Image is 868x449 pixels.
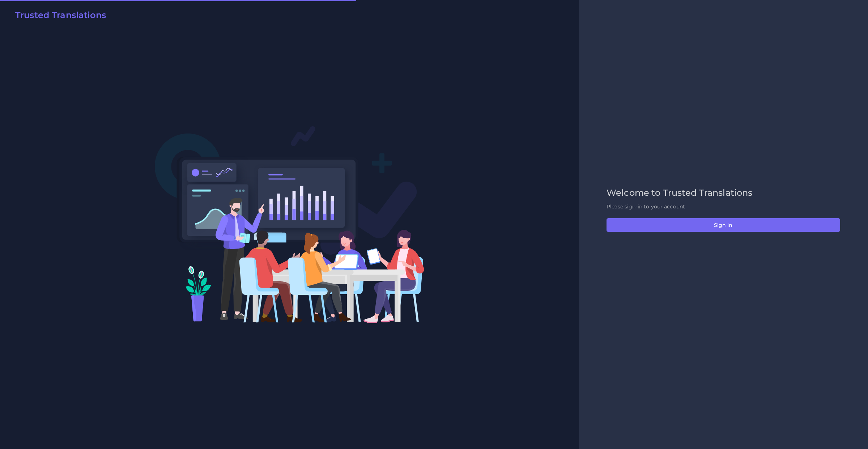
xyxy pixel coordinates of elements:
[10,10,106,23] a: Trusted Translations
[607,188,840,198] h2: Welcome to Trusted Translations
[607,218,840,232] button: Sign in
[15,10,106,21] h2: Trusted Translations
[607,203,840,211] p: Please sign-in to your account
[154,126,425,323] img: Login V2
